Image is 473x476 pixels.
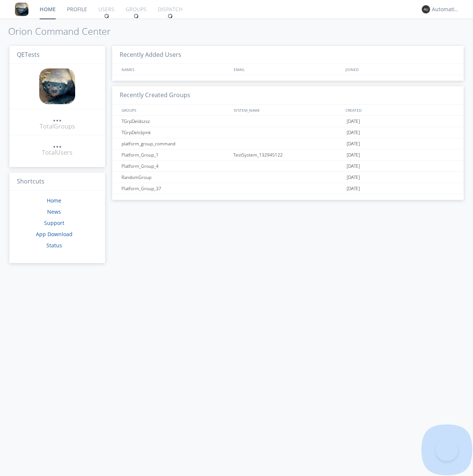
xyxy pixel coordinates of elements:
span: QETests [17,50,40,59]
a: App Download [36,231,73,238]
a: Platform_Group_1TestSystem_132945122[DATE] [112,149,464,161]
div: Platform_Group_37 [120,183,231,194]
span: [DATE] [347,138,360,149]
a: ... [53,114,62,122]
h3: Recently Added Users [112,46,464,64]
span: [DATE] [347,161,360,172]
div: JOINED [344,64,456,75]
div: platform_group_command [120,138,231,149]
div: CREATED [344,105,456,115]
a: Platform_Group_4[DATE] [112,161,464,172]
a: TGrpDeldszsz[DATE] [112,116,464,127]
div: TGrpDelcbjmk [120,127,231,138]
a: ... [53,140,62,148]
a: RandomGroup[DATE] [112,172,464,183]
img: spin.svg [104,13,109,19]
div: NAMES [120,64,230,75]
div: ... [53,114,62,121]
a: News [47,208,61,215]
img: 8ff700cf5bab4eb8a436322861af2272 [39,68,75,104]
span: [DATE] [347,149,360,161]
div: RandomGroup [120,172,231,183]
iframe: Toggle Customer Support [436,439,458,461]
div: GROUPS [120,105,230,115]
img: spin.svg [133,13,139,19]
a: Platform_Group_37[DATE] [112,183,464,194]
div: Platform_Group_4 [120,161,231,171]
div: Total Groups [40,122,75,131]
a: Home [47,197,61,204]
a: TGrpDelcbjmk[DATE] [112,127,464,138]
span: [DATE] [347,116,360,127]
span: [DATE] [347,172,360,183]
a: Support [44,219,64,226]
div: Platform_Group_1 [120,149,231,160]
div: TGrpDeldszsz [120,116,231,127]
h3: Shortcuts [9,173,105,191]
div: Total Users [42,148,73,157]
span: [DATE] [347,183,360,194]
img: 8ff700cf5bab4eb8a436322861af2272 [15,3,28,16]
img: 373638.png [422,5,430,13]
div: SYSTEM_NAME [232,105,344,115]
a: platform_group_command[DATE] [112,138,464,149]
div: ... [53,140,62,147]
img: spin.svg [168,13,173,19]
div: EMAIL [232,64,344,75]
a: Status [46,242,62,249]
div: Automation+0004 [432,6,460,13]
span: [DATE] [347,127,360,138]
h3: Recently Created Groups [112,86,464,105]
div: TestSystem_132945122 [231,149,345,160]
